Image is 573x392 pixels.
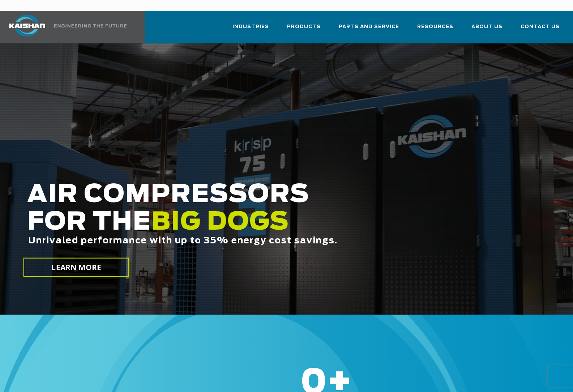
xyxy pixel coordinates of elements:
h6: + [300,378,550,388]
img: Engineering the future [54,24,127,27]
a: Products [287,17,321,42]
a: About Us [471,17,503,42]
a: Parts and Service [339,17,399,42]
span: Contact Us [521,23,560,31]
span: Products [287,23,321,31]
span: Industries [232,23,269,31]
span: Unrivaled performance with up to 35% energy cost savings. [28,237,338,245]
span: LEARN MORE [52,262,102,273]
a: Resources [417,17,453,42]
a: LEARN MORE [23,258,129,277]
span: BIG DOGS [151,210,289,235]
a: Industries [232,17,269,42]
span: About Us [471,23,503,31]
h2: AIR COMPRESSORS FOR THE [27,181,458,268]
span: Parts and Service [339,23,399,31]
span: Resources [417,23,453,31]
a: Contact Us [521,17,560,42]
